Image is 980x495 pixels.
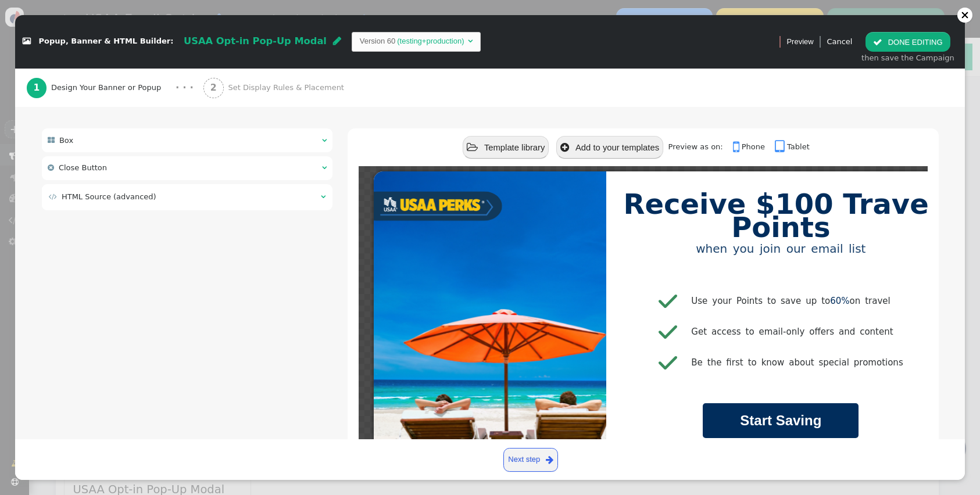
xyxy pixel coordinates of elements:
span:  [322,164,327,171]
span:  [23,38,31,45]
span: Get access to email-only offers and content [691,328,893,336]
span: Design Your Banner or Popup [51,82,166,94]
h1: Receive $100 Travel Points [616,192,946,239]
span: USAA Opt-in Pop-Up Modal [184,35,327,46]
span:  [775,139,787,155]
span:  [48,164,54,171]
span:  [322,137,327,144]
button: Start Saving [703,403,859,438]
a: Cancel [827,37,852,46]
td: Version 60 [360,35,395,47]
span:  [733,139,742,155]
b: 1 [33,82,40,93]
span: Close Button [59,163,107,172]
div: then save the Campaign [861,52,954,64]
span:  [546,453,553,467]
a: Tablet [775,142,810,151]
span: Popup, Banner & HTML Builder: [39,37,174,46]
span: Box [59,136,73,145]
h3: when you join our email list [616,242,946,256]
img: Check Icon [659,352,677,374]
button: DONE EDITING [865,32,950,52]
button: Add to your templates [556,136,663,159]
span:  [333,36,341,45]
span:  [49,193,57,200]
span:  [468,37,473,45]
span: Be the first to know about special promotions [691,359,903,367]
span: Set Display Rules & Placement [228,82,348,94]
span:  [873,38,882,46]
span: Preview [786,36,813,48]
span:  [560,142,569,153]
span:  [48,137,55,144]
a: Preview [786,32,813,52]
a: 1 Design Your Banner or Popup · · · [27,69,203,107]
span: Preview as on: [668,142,731,151]
img: Check Icon [659,321,677,343]
td: (testing+production) [395,35,466,47]
div: · · · [176,81,194,95]
a: Next step [503,448,559,472]
span: Use your Points to save up to on travel [691,297,890,306]
button: Template library [463,136,549,159]
img: Check Icon [659,290,677,312]
b: 2 [210,82,217,93]
a: 2 Set Display Rules & Placement [203,69,369,107]
span: 60% [830,297,849,306]
span:  [321,193,326,200]
span: HTML Source (advanced) [62,192,156,201]
span:  [467,142,478,153]
a: Phone [733,142,772,151]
